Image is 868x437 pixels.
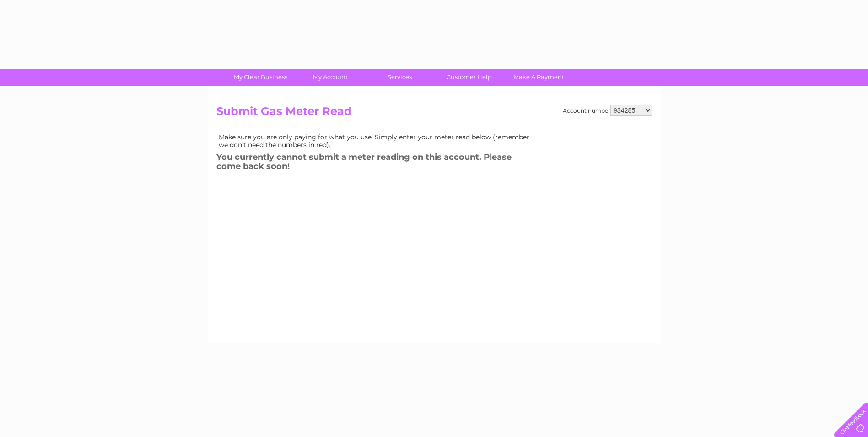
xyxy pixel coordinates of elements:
[216,105,652,122] h2: Submit Gas Meter Read
[223,69,298,86] a: My Clear Business
[501,69,577,86] a: Make A Payment
[292,69,368,86] a: My Account
[216,131,537,150] td: Make sure you are only paying for what you use. Simply enter your meter read below (remember we d...
[563,105,652,116] div: Account number
[362,69,437,86] a: Services
[431,69,507,86] a: Customer Help
[216,151,537,176] h3: You currently cannot submit a meter reading on this account. Please come back soon!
